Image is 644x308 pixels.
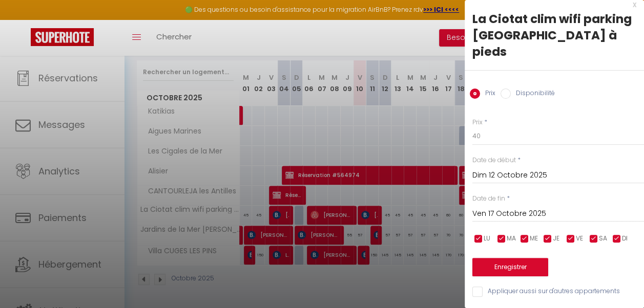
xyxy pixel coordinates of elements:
[484,234,490,244] span: LU
[472,156,516,165] label: Date de début
[507,234,516,244] span: MA
[599,234,607,244] span: SA
[480,89,495,100] label: Prix
[472,194,505,204] label: Date de fin
[553,234,559,244] span: JE
[530,234,538,244] span: ME
[472,258,548,276] button: Enregistrer
[511,89,555,100] label: Disponibilité
[576,234,583,244] span: VE
[472,118,483,127] label: Prix
[472,11,636,60] div: La Ciotat clim wifi parking [GEOGRAPHIC_DATA] à pieds
[622,234,628,244] span: DI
